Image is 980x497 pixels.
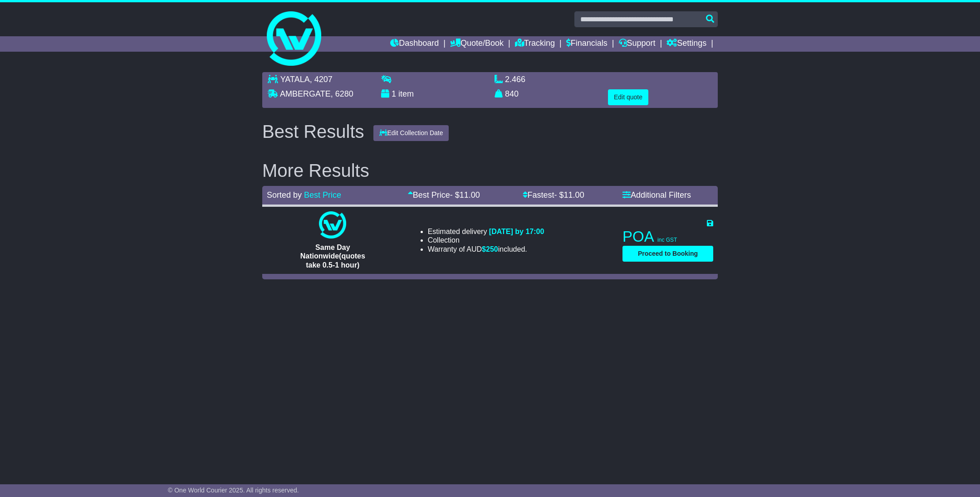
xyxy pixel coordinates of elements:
span: [DATE] by 17:00 [489,228,544,235]
span: Sorted by [267,190,302,200]
h2: More Results [262,161,718,180]
span: 1 [392,89,396,98]
button: Proceed to Booking [622,246,713,262]
span: 840 [505,89,519,98]
a: Best Price- $11.00 [408,190,480,200]
span: , 6280 [331,89,353,98]
img: One World Courier: Same Day Nationwide(quotes take 0.5-1 hour) [319,211,346,239]
span: © One World Courier 2025. All rights reserved. [168,487,299,494]
li: Estimated delivery [428,227,544,236]
a: Dashboard [390,36,439,52]
button: Edit Collection Date [373,125,449,141]
a: Fastest- $11.00 [523,190,584,200]
span: 11.00 [460,190,480,200]
a: Additional Filters [622,190,691,200]
span: - $ [450,190,480,200]
span: YATALA [280,75,310,84]
a: Support [619,36,656,52]
a: Settings [666,36,706,52]
p: POA [622,228,713,246]
a: Best Price [304,190,341,200]
span: - $ [554,190,584,200]
a: Financials [566,36,608,52]
span: 2.466 [505,75,525,84]
span: AMBERGATE [280,89,331,98]
span: inc GST [657,237,677,243]
div: Best Results [258,122,369,141]
span: 250 [486,245,498,253]
li: Collection [428,236,544,244]
a: Quote/Book [450,36,504,52]
span: , 4207 [310,75,333,84]
button: Edit quote [608,89,648,105]
a: Tracking [515,36,555,52]
span: $ [482,245,498,253]
span: item [398,89,414,98]
span: Same Day Nationwide(quotes take 0.5-1 hour) [300,244,365,268]
li: Warranty of AUD included. [428,245,544,253]
span: 11.00 [564,190,584,200]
